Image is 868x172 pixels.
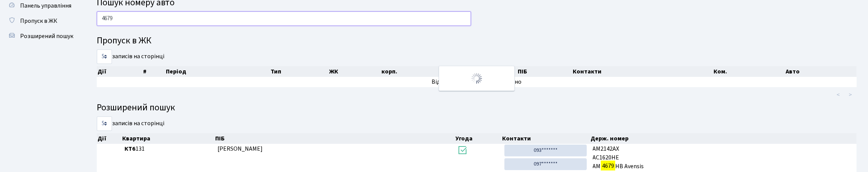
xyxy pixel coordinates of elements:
[124,145,211,153] span: 131
[455,133,502,144] th: Угода
[97,116,112,131] select: записів на сторінці
[601,161,615,171] mark: 4679
[97,77,857,87] td: Відповідних записів не знайдено
[124,145,135,153] b: КТ6
[97,66,142,77] th: Дії
[4,13,80,29] a: Пропуск в ЖК
[165,66,270,77] th: Період
[97,49,164,64] label: записів на сторінці
[20,32,73,40] span: Розширений пошук
[713,66,785,77] th: Ком.
[20,2,71,10] span: Панель управління
[501,133,589,144] th: Контакти
[270,66,328,77] th: Тип
[97,116,164,131] label: записів на сторінці
[214,133,455,144] th: ПІБ
[97,133,121,144] th: Дії
[785,66,857,77] th: Авто
[121,133,214,144] th: Квартира
[328,66,381,77] th: ЖК
[97,102,857,113] h4: Розширений пошук
[20,17,57,25] span: Пропуск в ЖК
[381,66,466,77] th: корп.
[97,11,471,26] input: Пошук
[572,66,713,77] th: Контакти
[590,133,857,144] th: Держ. номер
[471,72,483,84] img: Обробка...
[217,145,263,153] span: [PERSON_NAME]
[97,49,112,64] select: записів на сторінці
[142,66,165,77] th: #
[517,66,572,77] th: ПІБ
[97,35,857,46] h4: Пропуск в ЖК
[593,145,854,171] span: АМ2142АХ АС1620НЕ АМ НВ Avensis
[4,29,80,44] a: Розширений пошук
